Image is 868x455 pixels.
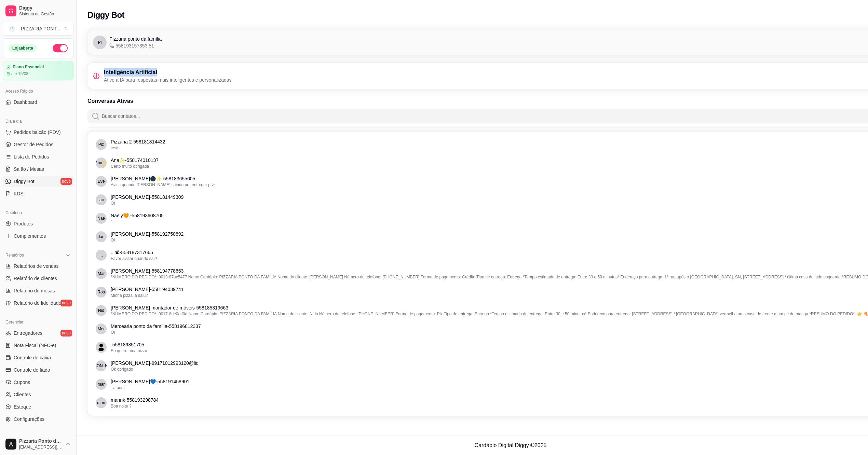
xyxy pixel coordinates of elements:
span: Pi [98,40,102,45]
span: teste [111,146,120,150]
span: Oi [111,201,115,206]
span: ...📽 [99,252,103,258]
span: Clientes [14,391,31,398]
span: Pizzaria 2 [98,142,104,147]
span: Jannekelly Nascimento [98,234,104,239]
span: Pedidos balcão (PDV) [14,129,61,136]
button: Alterar Status [53,44,68,52]
h2: Diggy Bot [87,10,124,20]
span: 1 [111,219,113,224]
span: Boa noite ? [111,404,132,409]
span: Relatórios [5,252,24,258]
a: Complementos [3,231,73,242]
a: Relatório de fidelidadenovo [3,298,73,308]
a: Estoque [3,401,73,412]
span: Relatório de mesas [14,287,55,294]
div: Catálogo [3,207,73,218]
span: avatar [96,342,107,353]
span: Naely🧡. [97,216,105,221]
span: jackeline Porto [98,197,104,203]
a: Relatórios de vendas [3,261,73,272]
span: ABEL [84,363,118,369]
span: Relatório de fidelidade [14,300,61,306]
div: Gerenciar [3,317,73,328]
span: Favor avisar quando sair! [111,256,157,261]
span: Ok obrigado [111,367,133,372]
span: Relatório de clientes [14,275,57,282]
span: Oi [111,238,115,243]
span: Produtos [14,220,33,227]
span: Maria Eloysa [98,271,105,276]
span: Evelin Silva🌑✨ [98,179,105,184]
article: até 15/08 [11,71,28,77]
button: Select a team [3,22,73,36]
span: [EMAIL_ADDRESS][DOMAIN_NAME] [19,444,63,450]
a: Dashboard [3,97,73,108]
span: Pizzaria ponto da família [109,36,162,42]
a: Cupons [3,377,73,388]
a: Lista de Pedidos [3,151,73,162]
a: Relatório de mesas [3,285,73,296]
span: Controle de caixa [14,354,51,361]
span: Estoque [14,403,31,410]
button: Pizzaria Ponto da Família[EMAIL_ADDRESS][DOMAIN_NAME] [3,436,73,452]
span: Ana✨ [95,160,107,166]
span: Diggy [19,5,71,11]
span: Complementos [14,233,46,239]
span: Oi [111,330,115,335]
div: Acesso Rápido [3,86,73,97]
span: Dashboard [14,99,37,106]
a: Gestor de Pedidos [3,139,73,150]
div: PIZZARIA PONT ... [21,25,60,32]
span: 558193157353:51 [109,42,154,49]
a: Plano Essencialaté 15/08 [3,61,73,80]
span: Sistema de Gestão [19,11,71,17]
span: Avisa quando [PERSON_NAME] saindo pra entregar pfvr [111,182,215,187]
span: Nota Fiscal (NFC-e) [14,342,56,349]
a: Entregadoresnovo [3,328,73,339]
span: Entregadores [14,330,42,336]
span: Relatórios de vendas [14,263,59,270]
span: Tá bom [111,385,125,390]
span: P [9,25,15,32]
a: Nota Fiscal (NFC-e) [3,340,73,351]
div: Dia a dia [3,116,73,127]
div: Loja aberta [9,44,37,52]
span: Diggy Bot [14,178,35,185]
span: Controle de fiado [14,367,50,373]
span: Nido santos montador de móveis [98,308,104,313]
a: Controle de caixa [3,352,73,363]
article: Plano Essencial [13,65,44,70]
div: Diggy [3,433,73,444]
a: KDS [3,188,73,199]
span: marcelito💙 [98,382,105,387]
a: Relatório de clientes [3,273,73,284]
h3: Conversas Ativas [87,97,133,105]
a: Produtos [3,218,73,229]
a: Clientes [3,389,73,400]
a: Controle de fiado [3,364,73,375]
a: DiggySistema de Gestão [3,3,73,19]
span: Mercearia ponto da família [98,326,105,332]
span: Salão / Mesas [14,166,44,173]
span: KDS [14,190,24,197]
p: Ative a IA para respostas mais inteligentes e personalizadas [104,77,232,83]
span: Lista de Pedidos [14,153,49,160]
span: Cupons [14,379,30,386]
a: Diggy Botnovo [3,176,73,187]
button: Pedidos balcão (PDV) [3,127,73,138]
h3: Inteligência Artificial [104,68,232,77]
span: Configurações [14,416,44,423]
a: Configurações [3,414,73,425]
a: Salão / Mesas [3,164,73,175]
span: Certo muito obrigada [111,164,149,169]
span: manrik [97,400,105,405]
span: Eu quero uma pizza [111,348,147,353]
span: Gestor de Pedidos [14,141,53,148]
span: Pizzaria Ponto da Família [19,438,63,444]
span: Rosimery Fernandes [97,289,105,295]
span: Minha pizza já saiu? [111,293,148,298]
